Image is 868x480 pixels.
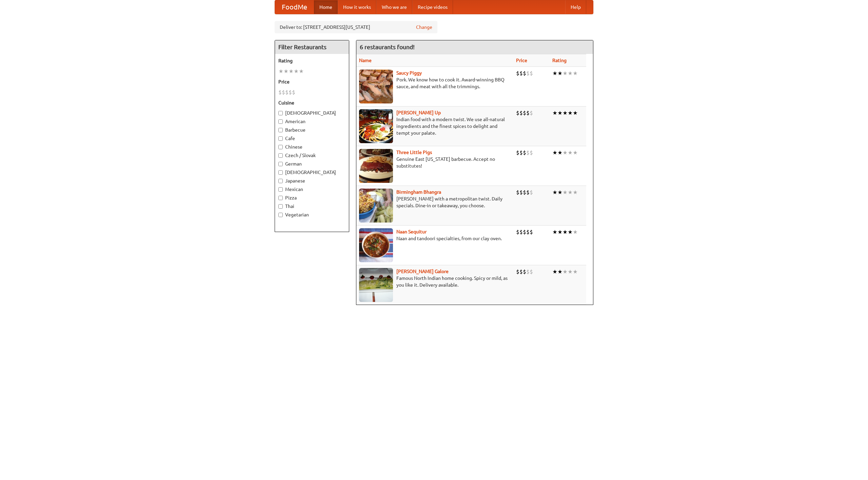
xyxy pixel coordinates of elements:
[278,186,346,193] label: Mexican
[314,0,338,14] a: Home
[552,228,557,236] li: ★
[396,269,449,274] b: [PERSON_NAME] Galore
[557,228,563,236] li: ★
[278,169,346,176] label: [DEMOGRAPHIC_DATA]
[278,118,346,125] label: American
[396,70,422,76] a: Saucy Piggy
[299,68,304,75] li: ★
[359,189,393,223] img: bhangra.jpg
[530,149,533,156] li: $
[396,189,441,195] a: Birmingham Bhangra
[359,58,372,63] a: Name
[573,149,578,156] li: ★
[278,204,283,209] input: Thai
[523,70,526,77] li: $
[563,109,568,117] li: ★
[519,189,523,196] li: $
[360,44,415,50] ng-pluralize: 6 restaurants found!
[526,189,530,196] li: $
[573,109,578,117] li: ★
[568,109,573,117] li: ★
[573,228,578,236] li: ★
[523,189,526,196] li: $
[552,109,557,117] li: ★
[552,58,567,63] a: Rating
[278,177,346,184] label: Japanese
[278,143,346,150] label: Chinese
[278,89,282,96] li: $
[557,189,563,196] li: ★
[283,68,289,75] li: ★
[278,152,346,159] label: Czech / Slovak
[282,89,285,96] li: $
[530,70,533,77] li: $
[278,213,283,217] input: Vegetarian
[289,89,292,96] li: $
[359,228,393,262] img: naansequitur.jpg
[278,153,283,158] input: Czech / Slovak
[519,268,523,275] li: $
[278,170,283,175] input: [DEMOGRAPHIC_DATA]
[523,149,526,156] li: $
[523,228,526,236] li: $
[552,268,557,275] li: ★
[563,268,568,275] li: ★
[275,21,437,33] div: Deliver to: [STREET_ADDRESS][US_STATE]
[568,149,573,156] li: ★
[523,109,526,117] li: $
[526,149,530,156] li: $
[396,229,427,234] b: Naan Sequitur
[278,179,283,183] input: Japanese
[516,70,519,77] li: $
[416,24,432,31] a: Change
[519,149,523,156] li: $
[516,109,519,117] li: $
[292,89,295,96] li: $
[278,99,346,106] h5: Cuisine
[568,70,573,77] li: ★
[530,109,533,117] li: $
[526,228,530,236] li: $
[359,235,511,242] p: Naan and tandoori specialties, from our clay oven.
[526,268,530,275] li: $
[278,203,346,210] label: Thai
[523,268,526,275] li: $
[557,109,563,117] li: ★
[278,187,283,192] input: Mexican
[285,89,289,96] li: $
[359,76,511,90] p: Pork. We know how to cook it. Award-winning BBQ sauce, and meat with all the trimmings.
[563,189,568,196] li: ★
[519,228,523,236] li: $
[568,228,573,236] li: ★
[516,58,527,63] a: Price
[563,70,568,77] li: ★
[278,160,346,167] label: German
[557,149,563,156] li: ★
[396,110,441,115] a: [PERSON_NAME] Up
[278,211,346,218] label: Vegetarian
[568,268,573,275] li: ★
[359,70,393,103] img: saucy.jpg
[359,149,393,183] img: littlepigs.jpg
[565,0,586,14] a: Help
[294,68,299,75] li: ★
[563,228,568,236] li: ★
[278,194,346,201] label: Pizza
[526,70,530,77] li: $
[289,68,294,75] li: ★
[516,268,519,275] li: $
[573,189,578,196] li: ★
[557,268,563,275] li: ★
[396,150,432,155] a: Three Little Pigs
[278,68,283,75] li: ★
[278,196,283,200] input: Pizza
[516,189,519,196] li: $
[359,116,511,136] p: Indian food with a modern twist. We use all-natural ingredients and the finest spices to delight ...
[278,78,346,85] h5: Price
[530,228,533,236] li: $
[573,70,578,77] li: ★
